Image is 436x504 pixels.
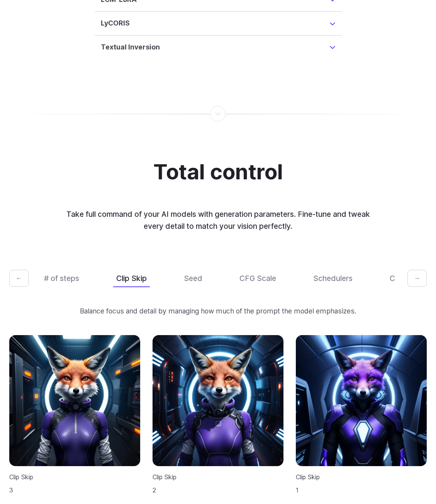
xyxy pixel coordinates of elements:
[153,485,156,495] span: 2
[296,485,299,495] span: 1
[101,42,336,53] summary: Textual Inversion
[58,208,379,232] p: Take full command of your AI models with generation parameters. Fine-tune and tweak every detail ...
[153,335,283,466] img: A woman in a purple and black outfit with a fox head
[113,269,150,288] button: Clip Skip
[153,472,176,482] span: Clip Skip
[407,270,427,287] button: →
[296,472,320,482] span: Clip Skip
[9,306,427,317] p: Balance focus and detail by managing how much of the prompt the model emphasizes.
[181,269,205,288] button: Seed
[310,269,356,288] button: Schedulers
[9,270,29,287] button: ←
[101,18,130,29] h3: LyCORIS
[9,485,13,495] span: 3
[101,18,336,29] summary: LyCORIS
[153,160,283,184] h2: Total control
[101,42,160,53] h3: Textual Inversion
[236,269,279,288] button: CFG Scale
[387,269,436,288] button: Custom VAE
[41,269,82,288] button: # of steps
[9,335,140,466] img: A woman in a purple and black outfit with a fox head
[296,335,427,466] img: A woman in a purple and black outfit with a fox head
[9,472,33,482] span: Clip Skip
